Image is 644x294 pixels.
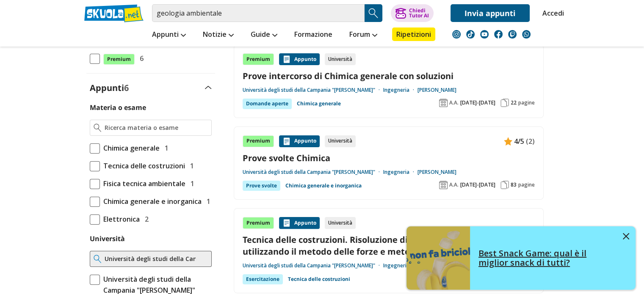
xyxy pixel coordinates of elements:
[285,181,362,191] a: Chimica generale e inorganica
[514,136,524,147] span: 4/5
[205,86,212,89] img: Apri e chiudi sezione
[201,27,236,43] a: Notizie
[124,82,129,93] span: 6
[288,274,350,284] a: Tecnica delle costruzioni
[243,217,274,229] div: Premium
[325,135,356,147] div: Università
[504,137,512,146] img: Appunti contenuto
[243,181,280,191] div: Prove svolte
[94,124,102,132] img: Ricerca materia o esame
[100,178,185,189] span: Fisica tecnica ambientale
[542,4,560,22] a: Accedi
[325,217,356,229] div: Università
[90,82,129,93] label: Appunti
[187,160,194,171] span: 1
[279,135,320,147] div: Appunto
[243,169,383,176] a: Università degli studi della Campania "[PERSON_NAME]"
[478,249,616,267] h4: Best Snack Game: qual è il miglior snack di tutti?
[500,181,509,189] img: Pagine
[243,99,292,109] div: Domande aperte
[417,87,456,93] a: [PERSON_NAME]
[449,181,459,188] span: A.A.
[508,30,517,38] img: twitch
[279,217,320,229] div: Appunto
[90,103,146,112] label: Materia o esame
[243,87,383,93] a: Università degli studi della Campania "[PERSON_NAME]"
[105,255,207,263] input: Ricerca universita
[243,234,535,257] a: Tecnica delle costruzioni. Risoluzione di un solaio misto in c.a. utilizzando il metodo delle for...
[249,27,279,43] a: Guide
[105,124,207,132] input: Ricerca materia o esame
[500,99,509,107] img: Pagine
[282,55,291,63] img: Appunti contenuto
[141,214,149,225] span: 2
[100,214,140,225] span: Elettronica
[383,87,417,93] a: Ingegneria
[518,181,535,188] span: pagine
[203,196,210,207] span: 1
[460,99,495,106] span: [DATE]-[DATE]
[90,234,125,243] label: Università
[297,99,341,109] a: Chimica generale
[152,4,365,22] input: Cerca appunti, riassunti o versioni
[100,160,185,171] span: Tecnica delle costruzioni
[243,262,383,269] a: Università degli studi della Campania "[PERSON_NAME]"
[100,196,202,207] span: Chimica generale e inorganica
[391,4,434,22] button: ChiediTutor AI
[365,4,382,22] button: Search Button
[243,152,535,164] a: Prove svolte Chimica
[494,30,503,38] img: facebook
[282,219,291,227] img: Appunti contenuto
[94,255,102,263] img: Ricerca universita
[243,70,535,82] a: Prove intercorso di Chimica generale con soluzioni
[136,53,144,64] span: 6
[518,99,535,106] span: pagine
[449,99,459,106] span: A.A.
[452,30,461,38] img: instagram
[522,30,531,38] img: WhatsApp
[100,143,160,154] span: Chimica generale
[460,181,495,188] span: [DATE]-[DATE]
[347,27,379,43] a: Forum
[187,178,194,189] span: 1
[243,135,274,147] div: Premium
[409,8,428,18] div: Chiedi Tutor AI
[383,169,417,176] a: Ingegneria
[325,53,356,65] div: Università
[526,136,535,147] span: (2)
[279,53,320,65] div: Appunto
[243,274,283,284] div: Esercitazione
[150,27,188,43] a: Appunti
[383,262,417,269] a: Ingegneria
[417,169,456,176] a: [PERSON_NAME]
[161,143,169,154] span: 1
[392,27,435,41] a: Ripetizioni
[103,54,135,65] span: Premium
[480,30,489,38] img: youtube
[243,53,274,65] div: Premium
[439,99,448,107] img: Anno accademico
[511,181,517,188] span: 83
[367,7,380,19] img: Cerca appunti, riassunti o versioni
[466,30,475,38] img: tiktok
[511,99,517,106] span: 22
[439,181,448,189] img: Anno accademico
[406,226,636,290] a: Best Snack Game: qual è il miglior snack di tutti?
[623,233,629,239] img: close
[451,4,530,22] a: Invia appunti
[282,137,291,146] img: Appunti contenuto
[292,27,334,43] a: Formazione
